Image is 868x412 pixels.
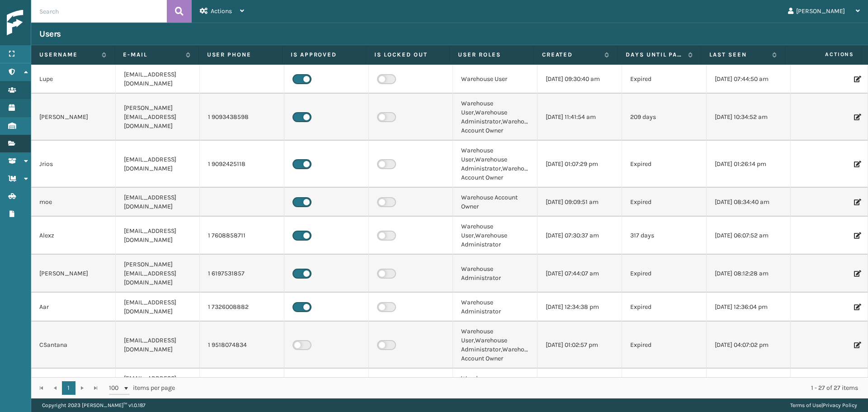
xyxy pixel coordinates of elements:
[31,65,116,94] td: Lupe
[116,94,200,141] td: [PERSON_NAME][EMAIL_ADDRESS][DOMAIN_NAME]
[200,94,284,141] td: 1 9093438598
[622,369,707,398] td: 254 days
[453,217,538,255] td: Warehouse User,Warehouse Administrator
[31,217,116,255] td: Alexz
[622,322,707,369] td: Expired
[707,65,791,94] td: [DATE] 07:44:50 am
[374,51,441,59] label: Is Locked Out
[538,188,622,217] td: [DATE] 09:09:51 am
[7,10,88,36] img: logo
[709,51,767,59] label: Last Seen
[200,217,284,255] td: 1 7608858711
[707,94,791,141] td: [DATE] 10:34:52 am
[707,188,791,217] td: [DATE] 08:34:40 am
[788,47,859,62] span: Actions
[200,141,284,188] td: 1 9092425118
[31,322,116,369] td: CSantana
[39,28,61,39] h3: Users
[538,293,622,322] td: [DATE] 12:34:38 pm
[453,188,538,217] td: Warehouse Account Owner
[538,65,622,94] td: [DATE] 09:30:40 am
[707,369,791,398] td: [DATE] 04:07:02 pm
[854,270,859,277] i: Edit
[622,141,707,188] td: Expired
[538,141,622,188] td: [DATE] 01:07:29 pm
[854,304,859,310] i: Edit
[453,369,538,398] td: Warehouse Administrator
[707,141,791,188] td: [DATE] 01:26:14 pm
[790,402,821,408] a: Terms of Use
[31,293,116,322] td: Aar
[200,293,284,322] td: 1 7326008882
[200,255,284,293] td: 1 6197531857
[31,369,116,398] td: WarehouseAPIWest
[207,51,274,59] label: User phone
[453,65,538,94] td: Warehouse User
[542,51,600,59] label: Created
[116,369,200,398] td: [EMAIL_ADDRESS][DOMAIN_NAME]
[116,217,200,255] td: [EMAIL_ADDRESS][DOMAIN_NAME]
[622,65,707,94] td: Expired
[707,255,791,293] td: [DATE] 08:12:28 am
[116,65,200,94] td: [EMAIL_ADDRESS][DOMAIN_NAME]
[854,161,859,167] i: Edit
[622,188,707,217] td: Expired
[790,398,857,412] div: |
[109,384,123,393] span: 100
[707,322,791,369] td: [DATE] 04:07:02 pm
[626,51,684,59] label: Days until password expires
[453,255,538,293] td: Warehouse Administrator
[622,293,707,322] td: Expired
[538,322,622,369] td: [DATE] 01:02:57 pm
[453,94,538,141] td: Warehouse User,Warehouse Administrator,Warehouse Account Owner
[707,217,791,255] td: [DATE] 06:07:52 am
[622,217,707,255] td: 317 days
[458,51,525,59] label: User Roles
[453,293,538,322] td: Warehouse Administrator
[116,141,200,188] td: [EMAIL_ADDRESS][DOMAIN_NAME]
[823,402,857,408] a: Privacy Policy
[707,293,791,322] td: [DATE] 12:36:04 pm
[538,369,622,398] td: [DATE] 09:23:52 am
[200,369,284,398] td: 1 3479892529
[116,293,200,322] td: [EMAIL_ADDRESS][DOMAIN_NAME]
[31,94,116,141] td: [PERSON_NAME]
[211,7,232,15] span: Actions
[116,322,200,369] td: [EMAIL_ADDRESS][DOMAIN_NAME]
[116,255,200,293] td: [PERSON_NAME][EMAIL_ADDRESS][DOMAIN_NAME]
[622,255,707,293] td: Expired
[31,188,116,217] td: moe
[854,199,859,205] i: Edit
[39,51,97,59] label: Username
[200,322,284,369] td: 1 9518074834
[31,141,116,188] td: Jrios
[854,114,859,120] i: Edit
[62,381,75,395] a: 1
[453,141,538,188] td: Warehouse User,Warehouse Administrator,Warehouse Account Owner
[116,188,200,217] td: [EMAIL_ADDRESS][DOMAIN_NAME]
[123,51,181,59] label: E-mail
[622,94,707,141] td: 209 days
[538,94,622,141] td: [DATE] 11:41:54 am
[31,255,116,293] td: [PERSON_NAME]
[854,76,859,82] i: Edit
[538,255,622,293] td: [DATE] 07:44:07 am
[188,384,858,393] div: 1 - 27 of 27 items
[854,232,859,239] i: Edit
[854,342,859,348] i: Edit
[538,217,622,255] td: [DATE] 07:30:37 am
[453,322,538,369] td: Warehouse User,Warehouse Administrator,Warehouse Account Owner
[109,381,175,395] span: items per page
[42,398,146,412] p: Copyright 2023 [PERSON_NAME]™ v 1.0.187
[291,51,358,59] label: Is Approved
